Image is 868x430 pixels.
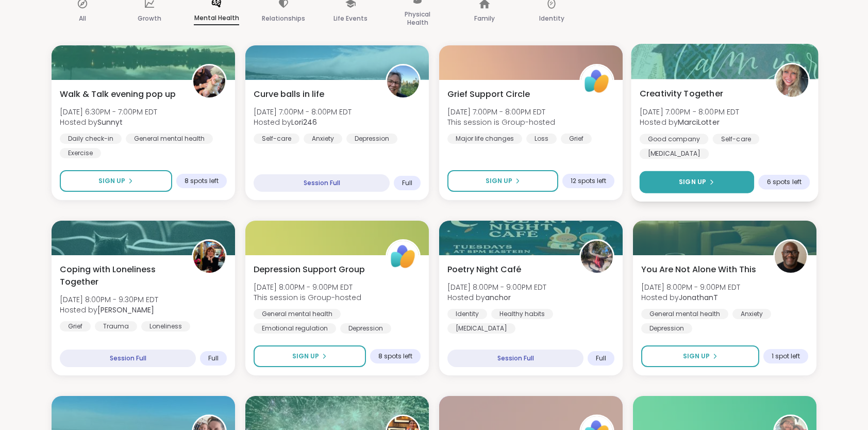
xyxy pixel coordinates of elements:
[387,65,419,97] img: Lori246
[254,134,299,144] div: Self-care
[474,12,495,25] p: Family
[60,350,196,367] div: Session Full
[447,263,521,276] span: Poetry Night Café
[539,12,564,25] p: Identity
[640,148,709,159] div: [MEDICAL_DATA]
[185,177,219,185] span: 8 spots left
[60,117,157,127] span: Hosted by
[772,352,800,360] span: 1 spot left
[767,178,802,186] span: 6 spots left
[641,292,740,303] span: Hosted by
[254,323,336,334] div: Emotional regulation
[254,263,365,276] span: Depression Support Group
[640,106,740,117] span: [DATE] 7:00PM - 8:00PM EDT
[641,263,756,276] span: You Are Not Alone With This
[60,148,101,158] div: Exercise
[447,134,522,144] div: Major life changes
[678,117,720,127] b: MarciLotter
[333,12,368,25] p: Life Events
[640,134,709,144] div: Good company
[395,8,440,29] p: Physical Health
[447,88,530,101] span: Grief Support Circle
[97,117,123,127] b: Sunnyt
[679,177,706,187] span: Sign Up
[126,134,213,144] div: General mental health
[254,88,324,101] span: Curve balls in life
[378,352,412,360] span: 8 spots left
[291,117,317,127] b: Lori246
[97,305,154,315] b: [PERSON_NAME]
[447,170,558,192] button: Sign Up
[641,309,728,319] div: General mental health
[60,170,172,192] button: Sign Up
[640,88,723,100] span: Creativity Together
[776,64,808,97] img: MarciLotter
[713,134,760,144] div: Self-care
[486,176,512,186] span: Sign Up
[596,354,606,362] span: Full
[447,107,555,117] span: [DATE] 7:00PM - 8:00PM EDT
[262,12,305,25] p: Relationships
[79,12,86,25] p: All
[208,354,219,362] span: Full
[193,65,225,97] img: Sunnyt
[561,134,592,144] div: Grief
[346,134,397,144] div: Depression
[292,352,319,361] span: Sign Up
[581,241,613,273] img: anchor
[304,134,342,144] div: Anxiety
[254,174,390,192] div: Session Full
[641,323,692,334] div: Depression
[60,294,158,305] span: [DATE] 8:00PM - 9:30PM EDT
[60,134,122,144] div: Daily check-in
[491,309,553,319] div: Healthy habits
[254,107,352,117] span: [DATE] 7:00PM - 8:00PM EDT
[254,117,352,127] span: Hosted by
[340,323,391,334] div: Depression
[485,292,511,303] b: anchor
[447,309,487,319] div: Identity
[447,282,546,292] span: [DATE] 8:00PM - 9:00PM EDT
[193,241,225,273] img: Judy
[60,88,176,101] span: Walk & Talk evening pop up
[640,117,740,127] span: Hosted by
[526,134,557,144] div: Loss
[447,323,515,334] div: [MEDICAL_DATA]
[95,321,137,332] div: Trauma
[254,282,361,292] span: [DATE] 8:00PM - 9:00PM EDT
[387,241,419,273] img: ShareWell
[447,117,555,127] span: This session is Group-hosted
[683,352,710,361] span: Sign Up
[447,350,583,367] div: Session Full
[254,309,341,319] div: General mental health
[402,179,412,187] span: Full
[571,177,606,185] span: 12 spots left
[254,292,361,303] span: This session is Group-hosted
[138,12,161,25] p: Growth
[254,345,366,367] button: Sign Up
[775,241,807,273] img: JonathanT
[141,321,190,332] div: Loneliness
[640,171,754,193] button: Sign Up
[98,176,125,186] span: Sign Up
[732,309,771,319] div: Anxiety
[60,263,180,288] span: Coping with Loneliness Together
[641,282,740,292] span: [DATE] 8:00PM - 9:00PM EDT
[679,292,718,303] b: JonathanT
[194,12,239,25] p: Mental Health
[447,292,546,303] span: Hosted by
[581,65,613,97] img: ShareWell
[60,321,91,332] div: Grief
[641,345,759,367] button: Sign Up
[60,107,157,117] span: [DATE] 6:30PM - 7:00PM EDT
[60,305,158,315] span: Hosted by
